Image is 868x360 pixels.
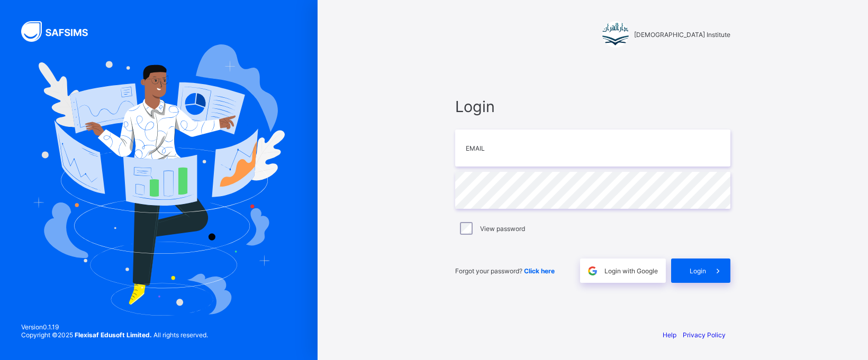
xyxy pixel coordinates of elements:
[75,331,152,339] strong: Flexisaf Edusoft Limited.
[683,331,726,339] a: Privacy Policy
[690,267,706,275] span: Login
[21,331,208,339] span: Copyright © 2025 All rights reserved.
[524,267,555,275] a: Click here
[663,331,676,339] a: Help
[586,265,599,277] img: google.396cfc9801f0270233282035f929180a.svg
[33,44,285,315] img: Hero Image
[455,267,555,275] span: Forgot your password?
[455,97,730,116] span: Login
[634,31,730,39] span: [DEMOGRAPHIC_DATA] Institute
[604,267,658,275] span: Login with Google
[21,21,101,42] img: SAFSIMS Logo
[21,323,208,331] span: Version 0.1.19
[480,225,525,233] label: View password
